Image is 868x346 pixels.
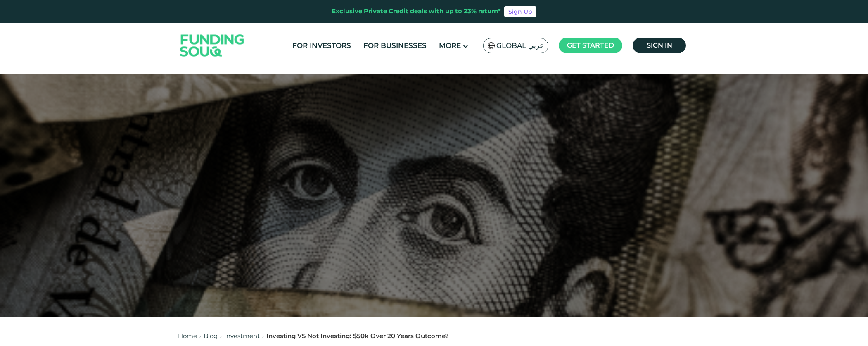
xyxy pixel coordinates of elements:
[488,42,495,49] img: SA Flag
[496,41,544,50] span: Global عربي
[224,332,260,340] a: Investment
[439,41,461,50] span: More
[647,41,672,49] span: Sign in
[290,39,353,52] a: For Investors
[567,41,614,49] span: Get started
[266,332,449,341] div: Investing VS Not Investing: $50k Over 20 Years Outcome?
[504,6,536,17] a: Sign Up
[332,7,501,16] div: Exclusive Private Credit deals with up to 23% return*
[172,25,253,67] img: Logo
[361,39,429,52] a: For Businesses
[178,332,197,340] a: Home
[204,332,218,340] a: Blog
[633,38,686,53] a: Sign in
